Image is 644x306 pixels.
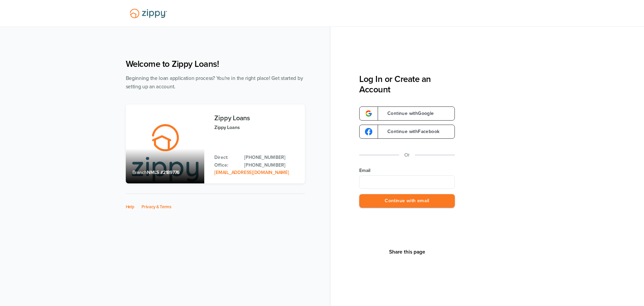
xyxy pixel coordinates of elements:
p: Zippy Loans [214,124,298,131]
span: NMLS #2189776 [147,170,179,175]
a: Office Phone: 512-975-2947 [244,162,298,169]
input: Email Address [359,175,455,189]
span: Continue with Facebook [381,129,439,134]
span: Beginning the loan application process? You're in the right place! Get started by setting up an a... [126,75,303,90]
span: Continue with Google [381,111,434,116]
a: Help [126,204,135,210]
img: google-logo [365,110,372,117]
h3: Zippy Loans [214,115,298,122]
span: Branch [132,170,147,175]
a: google-logoContinue withGoogle [359,106,455,121]
h3: Log In or Create an Account [359,74,455,95]
p: Or [405,151,410,159]
p: Direct: [214,154,237,161]
a: Privacy & Terms [142,204,171,210]
a: google-logoContinue withFacebook [359,125,455,139]
label: Email [359,167,455,174]
img: google-logo [365,128,372,135]
h1: Welcome to Zippy Loans! [126,59,305,69]
p: Office: [214,162,237,169]
button: Continue with email [359,194,455,208]
a: Direct Phone: 512-975-2947 [244,154,298,161]
button: Share This Page [387,249,427,255]
a: Email Address: zippyguide@zippymh.com [214,170,289,175]
img: Lender Logo [126,6,171,21]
